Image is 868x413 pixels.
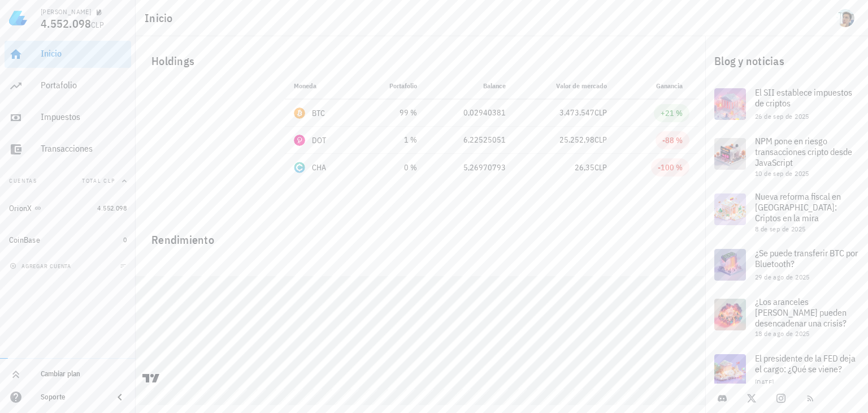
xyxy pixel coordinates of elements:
[5,195,131,222] a: OrionX 4.552.098
[5,72,131,100] a: Portafolio
[7,260,76,272] button: agregar cuenta
[294,162,305,173] div: CHA-icon
[705,184,868,240] a: Nueva reforma fiscal en [GEOGRAPHIC_DATA]: Criptos en la mira 8 de sep de 2025
[312,162,327,173] div: CHA
[5,226,131,253] a: CoinBase 0
[5,167,131,195] button: CuentasTotal CLP
[142,222,698,249] div: Rendimiento
[41,111,127,122] div: Impuestos
[594,107,607,118] span: CLP
[142,43,698,79] div: Holdings
[705,290,868,345] a: ¿Los aranceles [PERSON_NAME] pueden desencadenar una crisis? 18 de ago de 2025
[141,373,161,384] a: Charting by TradingView
[755,352,856,375] span: El presidente de la FED deja el cargo: ¿Qué se viene?
[435,134,506,146] div: 6,22525051
[9,235,40,245] div: CoinBase
[755,112,809,121] span: 26 de sep de 2025
[559,135,594,145] span: 25.252,98
[755,273,810,281] span: 29 de ago de 2025
[705,43,868,79] div: Blog y noticias
[359,72,426,100] th: Portafolio
[41,80,127,91] div: Portafolio
[658,162,683,173] div: -100 %
[755,329,810,338] span: 18 de ago de 2025
[368,162,417,174] div: 0 %
[435,162,506,174] div: 5,26970793
[705,240,868,290] a: ¿Se puede transferir BTC por Bluetooth? 29 de ago de 2025
[575,162,594,173] span: 26,35
[82,177,115,184] span: Total CLP
[755,191,841,223] span: Nueva reforma fiscal en [GEOGRAPHIC_DATA]: Criptos en la mira
[661,107,683,119] div: +21 %
[41,393,104,402] div: Soporte
[312,135,327,146] div: DOT
[755,225,805,233] span: 8 de sep de 2025
[145,9,177,27] h1: Inicio
[9,204,32,213] div: OrionX
[97,204,127,212] span: 4.552.098
[594,135,607,145] span: CLP
[41,143,127,154] div: Transacciones
[836,9,854,27] div: avatar
[5,136,131,163] a: Transacciones
[435,107,506,119] div: 0,02940381
[559,107,594,118] span: 3.473.547
[705,129,868,184] a: NPM pone en riesgo transacciones cripto desde JavaScript 10 de sep de 2025
[705,79,868,129] a: El SII establece impuestos de criptos 26 de sep de 2025
[705,345,868,395] a: El presidente de la FED deja el cargo: ¿Qué se viene? [DATE]
[755,296,847,329] span: ¿Los aranceles [PERSON_NAME] pueden desencadenar una crisis?
[662,135,683,146] div: -88 %
[515,72,616,100] th: Valor de mercado
[9,9,27,27] img: LedgiFi
[312,107,325,119] div: BTC
[41,16,91,31] span: 4.552.098
[594,162,607,173] span: CLP
[755,87,852,109] span: El SII establece impuestos de criptos
[123,235,127,244] span: 0
[41,369,127,378] div: Cambiar plan
[755,135,852,168] span: NPM pone en riesgo transacciones cripto desde JavaScript
[426,72,515,100] th: Balance
[656,81,689,90] span: Ganancia
[368,134,417,146] div: 1 %
[91,20,104,30] span: CLP
[368,107,417,119] div: 99 %
[12,263,71,270] span: agregar cuenta
[285,72,359,100] th: Moneda
[41,7,91,16] div: [PERSON_NAME]
[755,378,774,386] span: [DATE]
[755,169,809,178] span: 10 de sep de 2025
[5,41,131,68] a: Inicio
[294,135,305,146] div: DOT-icon
[5,104,131,131] a: Impuestos
[294,107,305,119] div: BTC-icon
[755,247,858,269] span: ¿Se puede transferir BTC por Bluetooth?
[41,48,127,59] div: Inicio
